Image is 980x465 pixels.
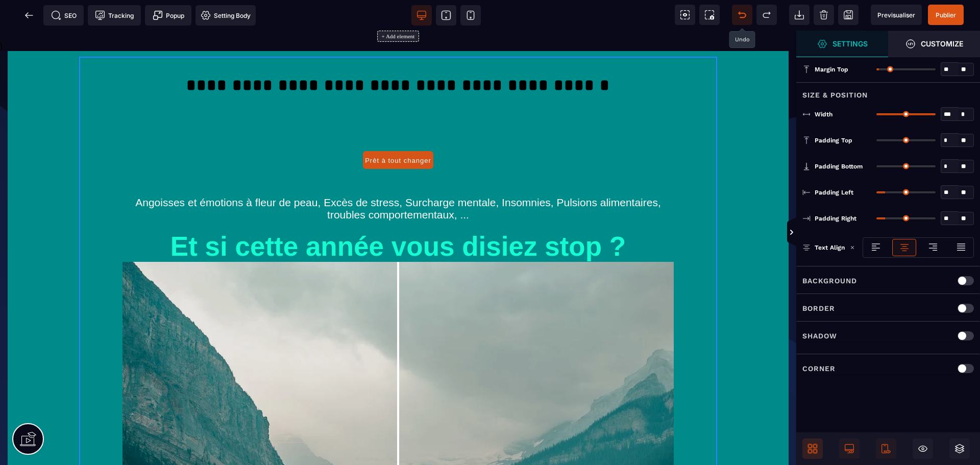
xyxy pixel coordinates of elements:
[921,40,963,47] strong: Customize
[936,11,956,19] span: Publier
[815,136,852,144] span: Padding Top
[802,330,837,342] p: Shadow
[802,275,857,287] p: Background
[796,31,888,57] span: Settings
[51,10,77,20] span: SEO
[802,438,823,459] span: Open Blocks
[815,188,853,197] span: Padding Left
[850,245,855,250] img: loading
[913,438,933,459] span: Hide/Show Block
[949,438,970,459] span: Open Layers
[127,163,670,193] text: Angoisses et émotions à fleur de peau, Excès de stress, Surcharge mentale, Insomnies, Pulsions al...
[832,40,868,47] strong: Settings
[802,302,835,314] p: Border
[815,162,863,170] span: Padding Bottom
[363,120,433,138] button: Prêt à tout changer
[815,214,856,223] span: Padding Right
[815,65,848,74] span: Margin Top
[888,31,980,57] span: Open Style Manager
[839,438,860,459] span: Desktop Only
[153,10,184,20] span: Popup
[79,200,717,231] p: Et si cette année vous disiez stop ?
[95,10,134,20] span: Tracking
[201,10,251,20] span: Setting Body
[871,5,922,25] span: Preview
[796,82,980,101] div: Size & Position
[877,11,915,19] span: Previsualiser
[876,438,896,459] span: Mobile Only
[802,362,836,375] p: Corner
[699,5,720,25] span: Screenshot
[815,110,832,118] span: Width
[675,5,695,25] span: View components
[802,242,845,253] p: Text Align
